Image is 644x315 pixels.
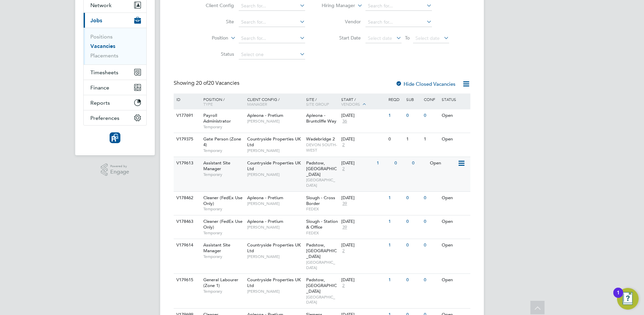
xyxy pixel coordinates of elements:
span: Temporary [203,148,244,153]
div: V179375 [175,133,198,146]
span: Timesheets [90,69,118,76]
span: Finance [90,84,109,91]
span: Engage [110,169,129,175]
span: Assistant Site Manager [203,160,230,172]
label: Status [195,51,234,57]
span: DEVON SOUTH-WEST [306,142,338,153]
div: 1 [375,157,392,169]
div: V179613 [175,157,198,169]
div: Showing [174,80,241,87]
span: Apleona - Pretium [247,218,283,224]
label: Position [189,35,228,42]
div: 0 [422,192,440,204]
div: Conf [422,94,440,105]
div: Client Config / [245,94,304,110]
div: 0 [387,133,404,146]
button: Jobs [84,13,146,28]
span: 36 [341,119,348,124]
div: 0 [405,239,422,252]
span: [PERSON_NAME] [247,148,303,153]
span: Jobs [90,17,102,24]
span: 20 Vacancies [196,80,239,86]
span: Assistant Site Manager [203,242,230,254]
span: Select date [368,35,392,41]
div: Open [440,192,469,204]
div: Status [440,94,469,105]
div: Sub [405,94,422,105]
span: Site Group [306,101,329,107]
span: Temporary [203,230,244,236]
div: 0 [422,109,440,122]
div: V179614 [175,239,198,252]
div: [DATE] [341,160,373,166]
span: To [403,33,412,42]
span: Slough - Cross Border [306,195,335,206]
div: V178463 [175,215,198,228]
a: Placements [90,52,118,59]
div: [DATE] [341,242,385,248]
span: [PERSON_NAME] [247,254,303,259]
span: Padstow, [GEOGRAPHIC_DATA] [306,277,337,294]
span: Preferences [90,115,119,121]
a: Positions [90,33,113,40]
div: Open [428,157,458,169]
span: [PERSON_NAME] [247,289,303,294]
label: Start Date [322,35,361,41]
span: Slough - Station & Office [306,218,338,230]
div: 0 [405,109,422,122]
button: Open Resource Center, 1 new notification [617,288,639,310]
label: Hide Closed Vacancies [396,81,456,87]
button: Preferences [84,110,146,125]
button: Timesheets [84,65,146,80]
span: [GEOGRAPHIC_DATA] [306,294,338,305]
span: Temporary [203,172,244,177]
span: 2 [341,283,346,289]
div: 0 [405,192,422,204]
span: Gate Person (Zone 4) [203,136,241,148]
div: V178462 [175,192,198,204]
img: resourcinggroup-logo-retina.png [110,132,120,143]
div: 0 [422,215,440,228]
div: Reqd [387,94,404,105]
label: Client Config [195,2,234,8]
div: Open [440,239,469,252]
div: Open [440,133,469,146]
div: 0 [405,274,422,286]
div: Open [440,109,469,122]
span: Countryside Properties UK Ltd [247,136,301,148]
label: Vendor [322,19,361,25]
span: 2 [341,248,346,254]
span: Cleaner (FedEx Use Only) [203,218,242,230]
div: Position / [198,94,245,110]
span: 20 of [196,80,208,86]
div: 1 [387,192,404,204]
span: Apleona - Pretium [247,195,283,201]
a: Go to home page [83,132,147,143]
span: FEDEX [306,230,338,236]
button: Finance [84,80,146,95]
span: Countryside Properties UK Ltd [247,242,301,254]
a: Vacancies [90,43,115,49]
div: [DATE] [341,136,385,142]
span: Countryside Properties UK Ltd [247,277,301,288]
input: Search for... [365,1,432,11]
div: 0 [393,157,410,169]
span: Wadebridge 2 [306,136,335,142]
span: Padstow, [GEOGRAPHIC_DATA] [306,242,337,259]
div: 1 [422,133,440,146]
div: 1 [387,274,404,286]
span: Powered by [110,163,129,169]
div: 1 [405,133,422,146]
span: [GEOGRAPHIC_DATA] [306,177,338,188]
span: Padstow, [GEOGRAPHIC_DATA] [306,160,337,177]
div: Start / [340,94,387,110]
span: Temporary [203,124,244,130]
span: Temporary [203,254,244,259]
input: Select one [239,50,305,59]
div: Open [440,274,469,286]
div: Open [440,215,469,228]
div: Site / [304,94,340,110]
div: 1 [387,109,404,122]
div: 0 [405,215,422,228]
span: Countryside Properties UK Ltd [247,160,301,172]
